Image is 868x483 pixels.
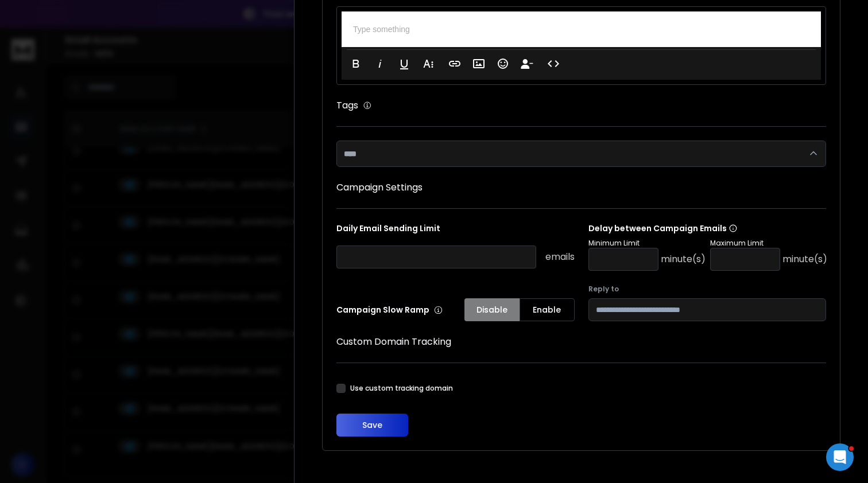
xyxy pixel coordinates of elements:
button: Italic (⌘I) [369,52,391,75]
label: Use custom tracking domain [350,384,453,393]
label: Reply to [588,285,827,294]
button: Insert Image (⌘P) [468,52,490,75]
button: Code View [542,52,564,75]
button: Insert Link (⌘K) [444,52,466,75]
button: Insert Unsubscribe Link [516,52,538,75]
button: Emoticons [492,52,514,75]
h1: Tags [336,99,358,112]
p: emails [545,250,575,264]
iframe: Intercom live chat [826,443,854,471]
p: minute(s) [782,252,827,266]
p: Maximum Limit [710,239,827,248]
button: Underline (⌘U) [393,52,415,75]
button: Enable [520,298,575,321]
p: Daily Email Sending Limit [336,223,575,239]
p: Campaign Slow Ramp [336,304,443,315]
button: More Text [417,52,439,75]
button: Disable [464,298,520,321]
p: Delay between Campaign Emails [588,223,827,234]
p: minute(s) [661,252,706,266]
button: Save [336,414,408,437]
h1: Campaign Settings [336,181,826,194]
h1: Custom Domain Tracking [336,335,826,349]
button: Bold (⌘B) [345,52,367,75]
p: Minimum Limit [588,239,706,248]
